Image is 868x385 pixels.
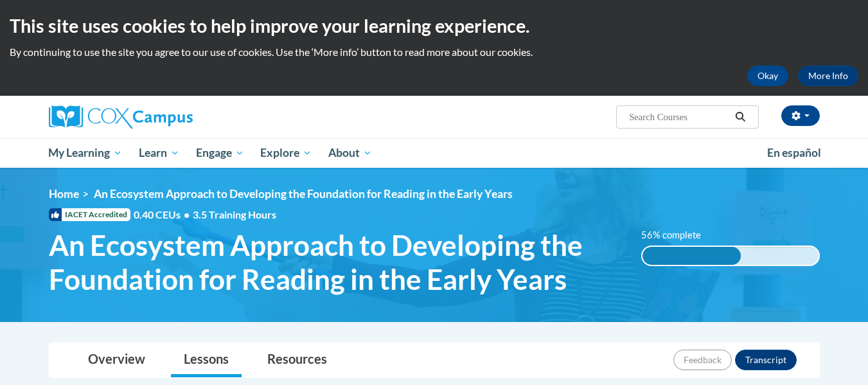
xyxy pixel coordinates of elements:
[252,138,320,168] a: Explore
[10,45,858,59] p: By continuing to use the site you agree to our use of cookies. Use the ‘More info’ button to read...
[747,66,788,86] button: Okay
[40,138,131,168] a: My Learning
[781,105,820,126] button: Account Settings
[196,145,244,161] span: Engage
[75,343,158,377] a: Overview
[49,105,193,129] img: Cox Campus
[798,66,858,86] a: More Info
[171,343,242,377] a: Lessons
[673,350,732,370] button: Feedback
[48,145,122,161] span: My Learning
[188,138,252,168] a: Engage
[642,247,741,265] div: 56% complete
[731,109,750,125] button: Search
[328,145,372,161] span: About
[193,208,276,220] span: 3.5 Training Hours
[94,187,513,201] span: An Ecosystem Approach to Developing the Foundation for Reading in the Early Years
[628,109,731,125] input: Search Courses
[30,138,839,168] div: Main menu
[260,145,312,161] span: Explore
[254,343,340,377] a: Resources
[49,105,293,129] a: Cox Campus
[130,138,188,168] a: Learn
[134,208,193,222] span: 0.40 CEUs
[49,208,130,221] span: IACET Accredited
[10,13,858,39] h2: This site uses cookies to help improve your learning experience.
[767,146,821,159] span: En español
[641,228,715,242] label: 56% complete
[139,145,179,161] span: Learn
[49,228,623,296] span: An Ecosystem Approach to Developing the Foundation for Reading in the Early Years
[759,139,829,166] a: En español
[49,187,79,201] a: Home
[320,138,380,168] a: About
[735,350,797,370] button: Transcript
[184,208,190,220] span: •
